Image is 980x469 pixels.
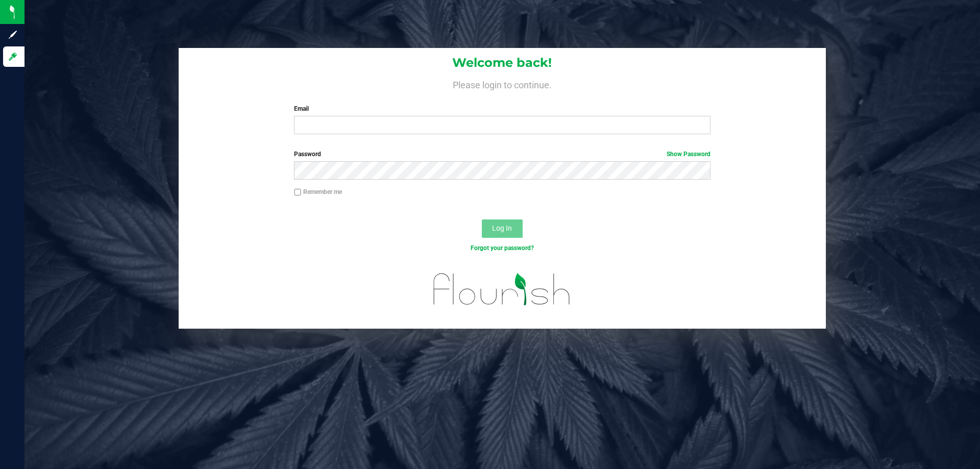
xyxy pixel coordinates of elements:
[421,263,583,315] img: flourish_logo.svg
[179,56,826,69] h1: Welcome back!
[294,151,321,158] span: Password
[492,224,512,232] span: Log In
[294,104,710,113] label: Email
[294,189,301,196] input: Remember me
[294,187,342,196] label: Remember me
[667,151,710,158] a: Show Password
[482,219,523,238] button: Log In
[471,244,534,252] a: Forgot your password?
[8,52,18,62] inline-svg: Log in
[179,78,826,90] h4: Please login to continue.
[8,30,18,40] inline-svg: Sign up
